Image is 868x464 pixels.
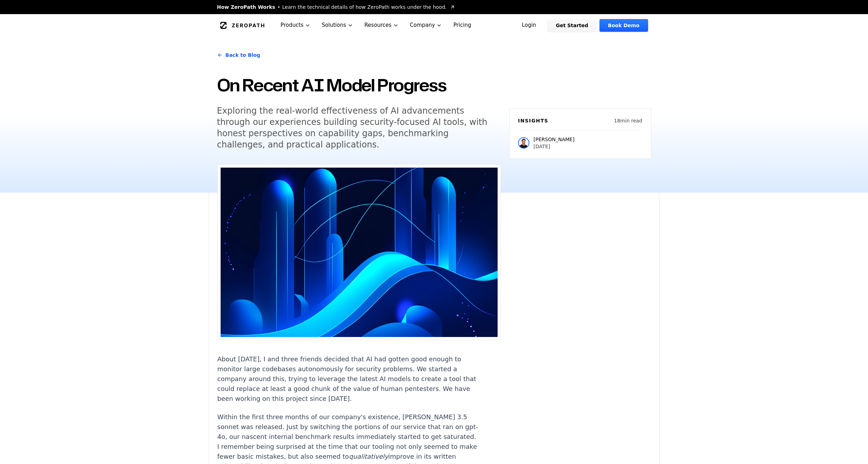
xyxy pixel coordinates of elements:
[599,19,648,32] a: Book Demo
[217,73,501,97] h1: On Recent AI Model Progress
[217,105,488,150] h5: Exploring the real-world effectiveness of AI advancements through our experiences building securi...
[282,4,447,11] span: Learn the technical details of how ZeroPath works under the hood.
[275,14,316,36] button: Products
[217,4,275,11] span: How ZeroPath Works
[217,45,260,65] a: Back to Blog
[221,168,498,337] img: On Recent AI Model Progress
[614,117,642,124] p: 18 min read
[518,117,548,124] h6: Insights
[534,136,574,143] p: [PERSON_NAME]
[547,19,597,32] a: Get Started
[534,143,574,150] p: [DATE]
[217,354,480,404] p: About [DATE], I and three friends decided that AI had gotten good enough to monitor large codebas...
[209,14,660,36] nav: Global
[217,4,455,11] a: How ZeroPath WorksLearn the technical details of how ZeroPath works under the hood.
[518,137,529,149] img: Dean Valentine
[349,453,388,460] em: qualitatively
[359,14,404,36] button: Resources
[448,14,477,36] a: Pricing
[316,14,359,36] button: Solutions
[513,19,545,32] a: Login
[404,14,448,36] button: Company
